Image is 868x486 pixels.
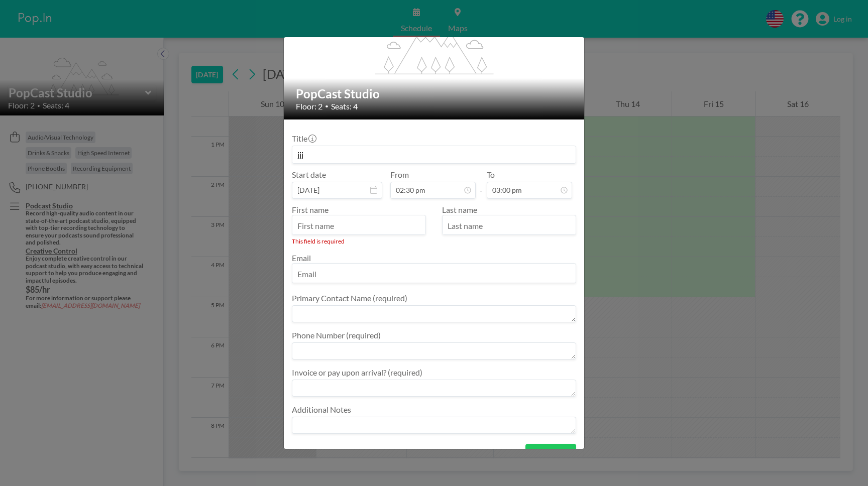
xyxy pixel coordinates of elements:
[292,330,381,340] label: Phone Number (required)
[292,217,425,234] input: First name
[292,405,351,415] label: Additional Notes
[292,170,326,180] label: Start date
[292,237,426,245] div: This field is required
[442,205,477,214] label: Last name
[390,170,409,180] label: From
[480,173,483,195] span: -
[292,368,422,378] label: Invoice or pay upon arrival? (required)
[292,146,576,163] input: Guest reservation
[443,217,576,234] input: Last name
[296,101,322,111] span: Floor: 2
[331,101,358,111] span: Seats: 4
[292,134,315,144] label: Title
[292,205,329,214] label: First name
[375,14,494,74] g: flex-grow: 1.2;
[292,293,407,303] label: Primary Contact Name (required)
[296,86,573,101] h2: PopCast Studio
[292,266,576,283] input: Email
[292,253,311,263] label: Email
[487,170,495,180] label: To
[325,102,329,110] span: •
[525,444,576,461] button: BOOK NOW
